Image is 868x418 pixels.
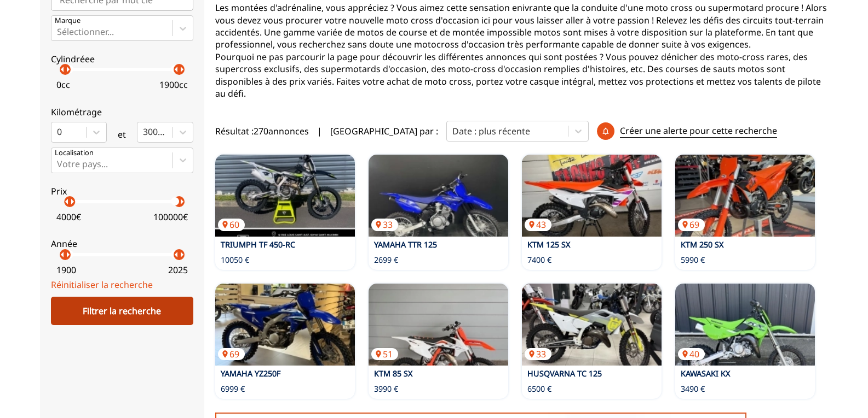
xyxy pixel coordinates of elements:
[681,255,705,266] p: 5990 €
[371,219,398,231] p: 33
[55,148,94,158] p: Localisation
[159,79,188,91] p: 1900 cc
[221,368,280,379] a: YAMAHA YZ250F
[61,63,74,76] p: arrow_right
[170,248,183,261] p: arrow_left
[522,155,662,237] a: KTM 125 SX43
[56,264,76,276] p: 1900
[369,155,508,237] img: YAMAHA TTR 125
[522,284,662,366] a: HUSQVARNA TC 12533
[527,384,551,395] p: 6500 €
[215,125,309,137] span: Résultat : 270 annonces
[620,125,777,137] p: Créer une alerte pour cette recherche
[51,53,193,65] p: Cylindréee
[55,16,81,26] p: Marque
[51,106,193,118] p: Kilométrage
[215,284,355,366] img: YAMAHA YZ250F
[374,255,398,266] p: 2699 €
[215,155,355,237] a: TRIUMPH TF 450-RC60
[66,195,79,208] p: arrow_right
[175,248,188,261] p: arrow_right
[143,127,145,137] input: 300000
[51,238,193,250] p: Année
[374,239,437,250] a: YAMAHA TTR 125
[215,284,355,366] a: YAMAHA YZ250F69
[51,297,193,325] div: Filtrer la recherche
[527,255,551,266] p: 7400 €
[369,284,508,366] img: KTM 85 SX
[675,155,815,237] img: KTM 250 SX
[215,2,829,99] p: Les montées d'adrénaline, vous appréciez ? Vous aimez cette sensation enivrante que la conduite d...
[678,348,705,360] p: 40
[56,63,69,76] p: arrow_left
[168,264,188,276] p: 2025
[369,284,508,366] a: KTM 85 SX51
[522,284,662,366] img: HUSQVARNA TC 125
[525,348,551,360] p: 33
[317,125,322,137] span: |
[57,27,59,37] input: MarqueSélectionner...
[681,368,730,379] a: KAWASAKI KX
[369,155,508,237] a: YAMAHA TTR 12533
[51,185,193,197] p: Prix
[371,348,398,360] p: 51
[374,368,412,379] a: KTM 85 SX
[175,63,188,76] p: arrow_right
[56,248,69,261] p: arrow_left
[118,128,126,140] p: et
[218,219,245,231] p: 60
[153,211,188,223] p: 100000 €
[60,195,73,208] p: arrow_left
[57,127,59,137] input: 0
[56,211,81,223] p: 4000 €
[527,368,602,379] a: HUSQVARNA TC 125
[175,195,188,208] p: arrow_right
[675,155,815,237] a: KTM 250 SX69
[681,384,705,395] p: 3490 €
[221,239,295,250] a: TRIUMPH TF 450-RC
[221,255,249,266] p: 10050 €
[170,195,183,208] p: arrow_left
[56,79,70,91] p: 0 cc
[170,63,183,76] p: arrow_left
[61,248,74,261] p: arrow_right
[218,348,245,360] p: 69
[522,155,662,237] img: KTM 125 SX
[221,384,245,395] p: 6999 €
[675,284,815,366] a: KAWASAKI KX40
[681,239,723,250] a: KTM 250 SX
[675,284,815,366] img: KAWASAKI KX
[57,159,59,169] input: Votre pays...
[374,384,398,395] p: 3990 €
[678,219,705,231] p: 69
[527,239,570,250] a: KTM 125 SX
[330,125,438,137] p: [GEOGRAPHIC_DATA] par :
[51,279,153,291] a: Réinitialiser la recherche
[215,155,355,237] img: TRIUMPH TF 450-RC
[525,219,551,231] p: 43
